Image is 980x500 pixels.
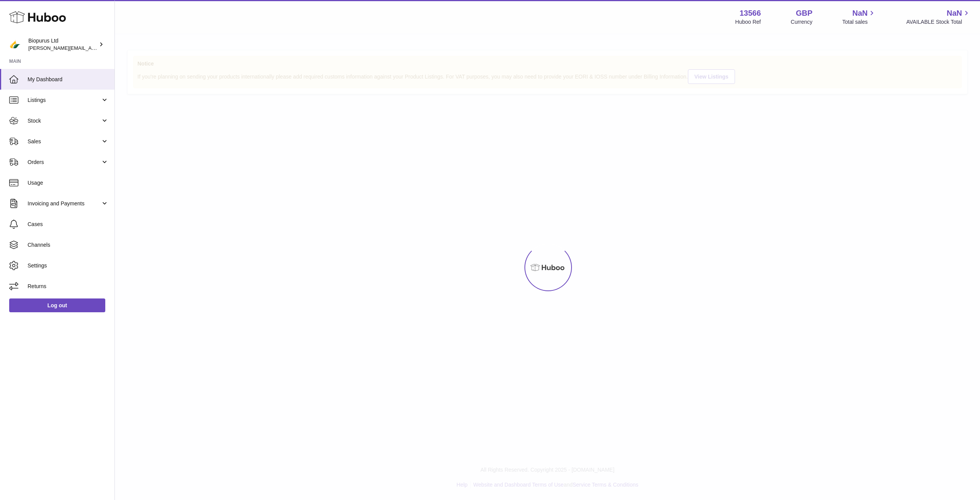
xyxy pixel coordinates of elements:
span: Listings [28,97,101,104]
span: AVAILABLE Stock Total [906,18,971,26]
span: NaN [947,8,962,18]
span: Invoicing and Payments [28,200,101,207]
strong: 13566 [740,8,761,18]
span: Channels [28,241,109,249]
a: Log out [9,298,105,312]
strong: GBP [796,8,812,18]
span: Usage [28,179,109,187]
span: NaN [852,8,867,18]
div: Currency [791,18,813,26]
span: Sales [28,138,101,145]
div: Biopurus Ltd [28,37,97,52]
a: NaN Total sales [842,8,876,26]
span: Returns [28,283,109,290]
span: My Dashboard [28,76,109,83]
img: peter@biopurus.co.uk [9,39,21,50]
span: Settings [28,262,109,269]
span: Orders [28,159,101,166]
span: Stock [28,117,101,125]
div: Huboo Ref [735,18,761,26]
span: [PERSON_NAME][EMAIL_ADDRESS][DOMAIN_NAME] [28,45,154,51]
span: Cases [28,221,109,228]
a: NaN AVAILABLE Stock Total [906,8,971,26]
span: Total sales [842,18,876,26]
